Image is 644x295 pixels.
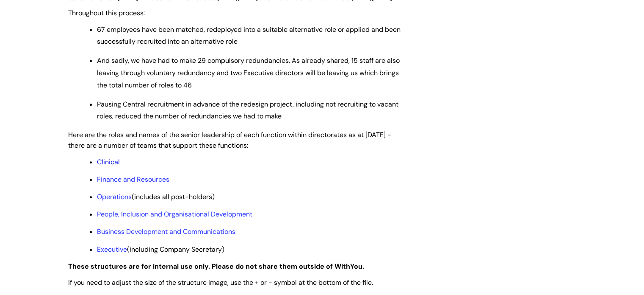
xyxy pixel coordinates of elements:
[68,8,145,17] span: Throughout this process:
[97,210,252,219] a: People, Inclusion and Organisational Development
[97,245,224,254] span: (including Company Secretary)
[68,278,373,287] span: If you need to adjust the size of the structure image, use the + or - symbol at the bottom of the...
[97,245,127,254] a: Executive
[97,24,403,48] p: 67 employees have been matched, redeployed into a suitable alternative role or applied and been s...
[97,175,169,184] a: Finance and Resources
[68,262,364,271] strong: These structures are for internal use only. Please do not share them outside of WithYou.
[97,192,215,201] span: (includes all post-holders)
[97,157,120,166] a: Clinical
[97,98,403,123] p: Pausing Central recruitment in advance of the redesign project, including not recruiting to vacan...
[97,227,235,236] a: Business Development and Communications
[97,192,132,201] a: Operations
[97,55,403,91] p: And sadly, we have had to make 29 compulsory redundancies. As already shared, 15 staff are also l...
[68,130,391,150] span: Here are the roles and names of the senior leadership of each function within directorates as at ...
